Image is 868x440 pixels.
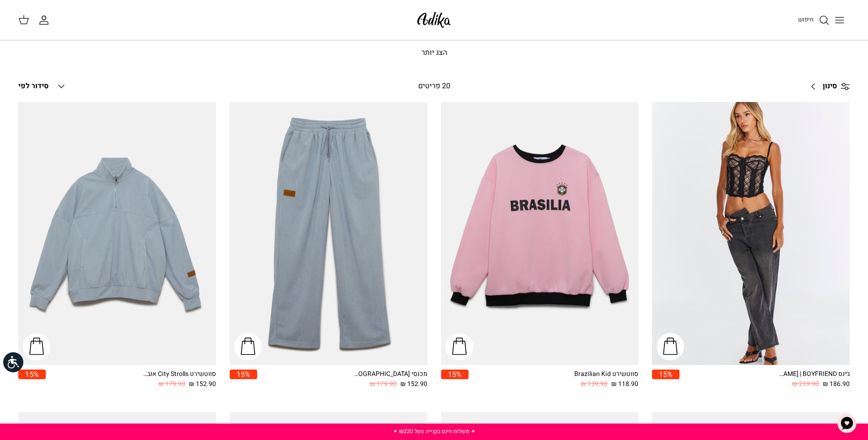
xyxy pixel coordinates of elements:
div: ג׳ינס All Or Nothing [PERSON_NAME] | BOYFRIEND [776,370,850,379]
span: 15% [230,370,257,379]
button: צ'אט [833,410,861,437]
a: סווטשירט City Strolls אוברסייז [18,102,216,365]
span: 118.90 ₪ [611,379,638,389]
button: Toggle menu [830,10,850,30]
a: מכנסי טרנינג City strolls [230,102,427,365]
div: מכנסי [GEOGRAPHIC_DATA] [354,370,427,379]
span: סינון [823,80,837,92]
span: 152.90 ₪ [400,379,427,389]
span: 152.90 ₪ [189,379,216,389]
a: ג׳ינס All Or Nothing קריס-קרוס | BOYFRIEND [652,102,850,365]
span: חיפוש [798,15,814,24]
a: ג׳ינס All Or Nothing [PERSON_NAME] | BOYFRIEND 186.90 ₪ 219.90 ₪ [679,370,850,389]
div: סווטשירט Brazilian Kid [565,370,638,379]
a: מכנסי [GEOGRAPHIC_DATA] 152.90 ₪ 179.90 ₪ [257,370,427,389]
div: 20 פריטים [338,80,530,92]
a: ✦ משלוח חינם בקנייה מעל ₪220 ✦ [393,427,475,435]
button: סידור לפי [18,76,67,97]
p: הצג יותר [114,47,755,59]
span: 179.90 ₪ [158,379,185,389]
a: חיפוש [798,15,830,26]
a: 15% [230,370,257,389]
span: 139.90 ₪ [581,379,608,389]
span: 15% [652,370,679,379]
span: 186.90 ₪ [823,379,850,389]
span: 179.90 ₪ [370,379,397,389]
a: החשבון שלי [38,15,53,26]
a: 15% [18,370,46,389]
span: 219.90 ₪ [792,379,819,389]
a: 15% [652,370,679,389]
div: סווטשירט City Strolls אוברסייז [143,370,216,379]
a: סינון [804,75,850,97]
span: 15% [18,370,46,379]
a: סווטשירט Brazilian Kid 118.90 ₪ 139.90 ₪ [469,370,639,389]
img: Adika IL [415,9,453,31]
span: סידור לפי [18,80,49,91]
a: 15% [441,370,469,389]
span: 15% [441,370,469,379]
a: סווטשירט City Strolls אוברסייז 152.90 ₪ 179.90 ₪ [46,370,216,389]
a: סווטשירט Brazilian Kid [441,102,639,365]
